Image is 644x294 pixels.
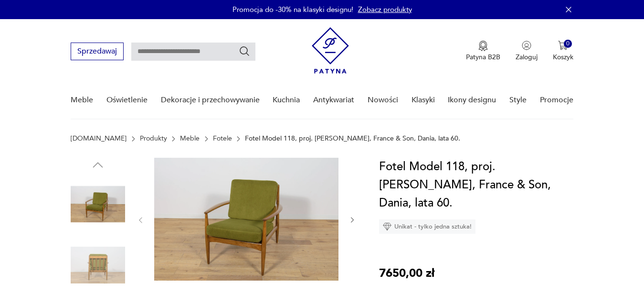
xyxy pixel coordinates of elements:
a: Produkty [140,135,167,142]
p: 7650,00 zł [379,264,434,283]
a: Oświetlenie [106,82,148,119]
a: [DOMAIN_NAME] [71,135,127,142]
a: Kuchnia [273,82,300,119]
img: Ikona diamentu [383,222,391,231]
a: Style [509,82,527,119]
p: Koszyk [553,53,573,62]
a: Fotele [213,135,232,142]
button: 0Koszyk [553,41,573,62]
div: Unikat - tylko jedna sztuka! [379,219,475,234]
p: Zaloguj [516,53,538,62]
div: 0 [564,40,572,48]
a: Ikony designu [448,82,496,119]
a: Ikona medaluPatyna B2B [466,41,500,62]
p: Fotel Model 118, proj. [PERSON_NAME], France & Son, Dania, lata 60. [245,135,460,142]
img: Zdjęcie produktu Fotel Model 118, proj. Grete Jalk, France & Son, Dania, lata 60. [71,177,125,231]
img: Ikona medalu [478,41,488,51]
a: Nowości [368,82,398,119]
p: Patyna B2B [466,53,500,62]
button: Sprzedawaj [71,43,124,60]
a: Meble [180,135,200,142]
a: Klasyki [412,82,435,119]
a: Zobacz produkty [358,5,412,14]
button: Zaloguj [516,41,538,62]
a: Dekoracje i przechowywanie [161,82,260,119]
img: Zdjęcie produktu Fotel Model 118, proj. Grete Jalk, France & Son, Dania, lata 60. [71,238,125,293]
a: Antykwariat [313,82,354,119]
h1: Fotel Model 118, proj. [PERSON_NAME], France & Son, Dania, lata 60. [379,158,580,212]
p: Promocja do -30% na klasyki designu! [232,5,353,14]
img: Ikona koszyka [558,41,568,50]
img: Ikonka użytkownika [522,41,531,50]
button: Patyna B2B [466,41,500,62]
a: Meble [71,82,93,119]
button: Szukaj [239,45,250,57]
img: Patyna - sklep z meblami i dekoracjami vintage [312,27,349,74]
a: Sprzedawaj [71,49,124,55]
img: Zdjęcie produktu Fotel Model 118, proj. Grete Jalk, France & Son, Dania, lata 60. [154,158,338,281]
a: Promocje [540,82,573,119]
